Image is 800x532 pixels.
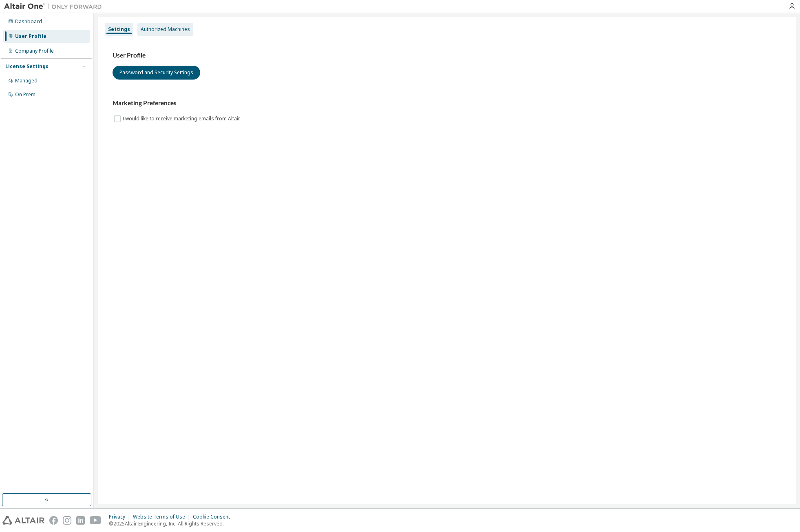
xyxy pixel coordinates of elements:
[108,26,130,33] div: Settings
[5,63,49,70] div: License Settings
[90,516,102,525] img: youtube.svg
[113,99,781,107] h3: Marketing Preferences
[109,520,235,527] p: © 2025 Altair Engineering, Inc. All Rights Reserved.
[15,33,46,40] div: User Profile
[15,78,38,84] div: Managed
[113,51,781,60] h3: User Profile
[49,516,58,525] img: facebook.svg
[15,18,42,25] div: Dashboard
[63,516,71,525] img: instagram.svg
[4,2,106,11] img: Altair One
[141,26,190,33] div: Authorized Machines
[109,514,133,520] div: Privacy
[76,516,85,525] img: linkedin.svg
[15,91,35,98] div: On Prem
[133,514,193,520] div: Website Terms of Use
[15,48,54,54] div: Company Profile
[2,516,44,525] img: altair_logo.svg
[113,66,200,80] button: Password and Security Settings
[122,114,242,124] label: I would like to receive marketing emails from Altair
[193,514,235,520] div: Cookie Consent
